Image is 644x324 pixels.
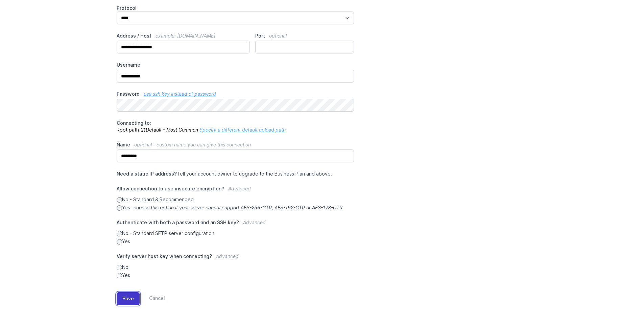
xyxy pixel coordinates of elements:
[117,239,122,245] input: Yes
[117,120,354,133] p: Root path (/)
[117,171,177,177] span: Need a static IP address?
[117,253,354,264] label: Verify server host key when connecting?
[117,32,250,39] label: Address / Host
[134,205,342,210] i: choose this option if your server cannot support AES-256-CTR, AES-192-CTR or AES-128-CTR
[610,290,636,316] iframe: Drift Widget Chat Controller
[117,170,354,177] p: Tell your account owner to upgrade to the Business Plan and above.
[216,253,239,259] span: Advanced
[156,33,215,39] span: example: [DOMAIN_NAME]
[117,238,354,245] label: Yes
[117,205,122,211] input: Yes -choose this option if your server cannot support AES-256-CTR, AES-192-CTR or AES-128-CTR
[144,91,216,97] a: use ssh key instead of password
[117,204,354,211] label: Yes -
[117,231,122,236] input: No - Standard SFTP server configuration
[117,62,354,68] label: Username
[117,292,140,305] button: Save
[117,219,354,230] label: Authenticate with both a password and an SSH key?
[269,33,287,39] span: optional
[117,141,354,148] label: Name
[228,186,251,191] span: Advanced
[117,273,122,278] input: Yes
[140,292,165,305] a: Cancel
[117,91,354,97] label: Password
[146,127,198,133] i: Default - Most Common
[117,197,122,203] input: No - Standard & Recommended
[255,32,354,39] label: Port
[117,5,354,11] label: Protocol
[117,265,122,270] input: No
[117,196,354,203] label: No - Standard & Recommended
[117,120,151,126] span: Connecting to:
[199,127,286,133] a: Specify a different default upload path
[243,219,266,225] span: Advanced
[117,230,354,237] label: No - Standard SFTP server configuration
[117,272,354,279] label: Yes
[117,185,354,196] label: Allow connection to use insecure encryption?
[134,142,251,147] span: optional - custom name you can give this connection
[117,264,354,271] label: No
